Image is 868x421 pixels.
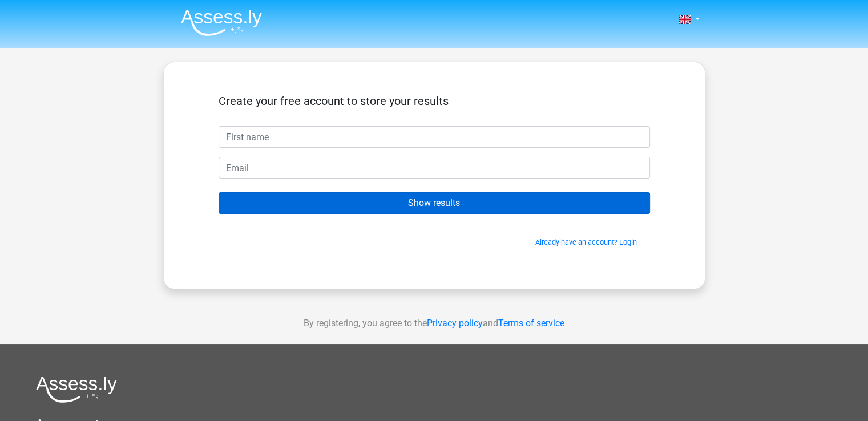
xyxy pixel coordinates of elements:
[219,192,650,214] input: Show results
[427,318,483,329] a: Privacy policy
[36,376,117,403] img: Assessly logo
[219,157,650,179] input: Email
[219,94,650,108] h5: Create your free account to store your results
[498,318,564,329] a: Terms of service
[181,9,262,36] img: Assessly
[219,126,650,148] input: First name
[535,238,637,246] a: Already have an account? Login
